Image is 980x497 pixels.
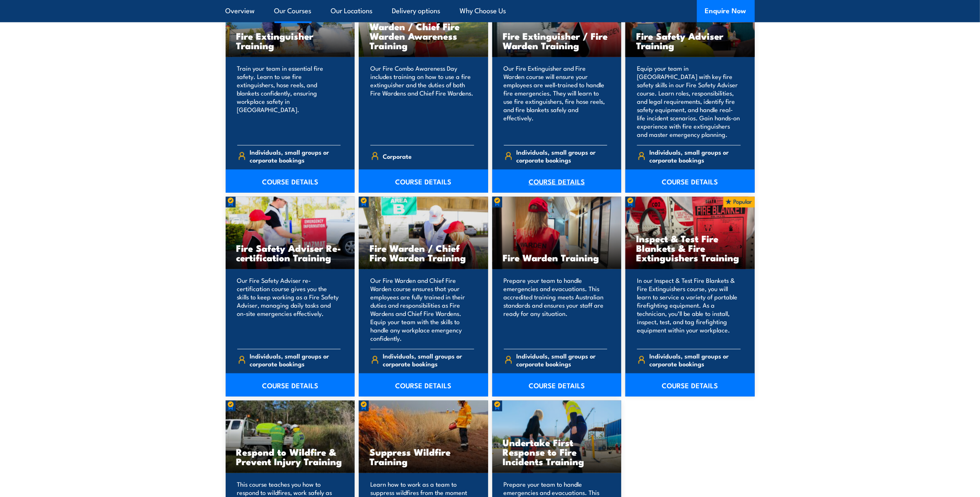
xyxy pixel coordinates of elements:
[650,352,741,368] span: Individuals, small groups or corporate bookings
[370,64,474,139] p: Our Fire Combo Awareness Day includes training on how to use a fire extinguisher and the duties o...
[236,243,344,262] h3: Fire Safety Adviser Re-certification Training
[516,352,607,368] span: Individuals, small groups or corporate bookings
[492,373,622,397] a: COURSE DETAILS
[383,150,412,162] span: Corporate
[226,373,355,397] a: COURSE DETAILS
[383,352,474,368] span: Individuals, small groups or corporate bookings
[636,31,744,50] h3: Fire Safety Adviser Training
[492,170,622,193] a: COURSE DETAILS
[503,31,611,50] h3: Fire Extinguisher / Fire Warden Training
[370,276,474,342] p: Our Fire Warden and Chief Fire Warden course ensures that your employees are fully trained in the...
[370,12,477,50] h3: Fire Extinguisher / Fire Warden / Chief Fire Warden Awareness Training
[503,437,611,466] h3: Undertake First Response to Fire Incidents Training
[236,447,344,466] h3: Respond to Wildfire & Prevent Injury Training
[359,373,488,397] a: COURSE DETAILS
[370,447,477,466] h3: Suppress Wildfire Training
[625,170,755,193] a: COURSE DETAILS
[236,31,344,50] h3: Fire Extinguisher Training
[237,276,341,342] p: Our Fire Safety Adviser re-certification course gives you the skills to keep working as a Fire Sa...
[625,373,755,397] a: COURSE DETAILS
[503,253,611,262] h3: Fire Warden Training
[504,276,608,342] p: Prepare your team to handle emergencies and evacuations. This accredited training meets Australia...
[637,64,741,139] p: Equip your team in [GEOGRAPHIC_DATA] with key fire safety skills in our Fire Safety Adviser cours...
[250,352,341,368] span: Individuals, small groups or corporate bookings
[250,148,341,164] span: Individuals, small groups or corporate bookings
[226,170,355,193] a: COURSE DETAILS
[370,243,477,262] h3: Fire Warden / Chief Fire Warden Training
[650,148,741,164] span: Individuals, small groups or corporate bookings
[516,148,607,164] span: Individuals, small groups or corporate bookings
[636,234,744,262] h3: Inspect & Test Fire Blankets & Fire Extinguishers Training
[359,170,488,193] a: COURSE DETAILS
[237,64,341,139] p: Train your team in essential fire safety. Learn to use fire extinguishers, hose reels, and blanke...
[504,64,608,139] p: Our Fire Extinguisher and Fire Warden course will ensure your employees are well-trained to handl...
[637,276,741,342] p: In our Inspect & Test Fire Blankets & Fire Extinguishers course, you will learn to service a vari...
